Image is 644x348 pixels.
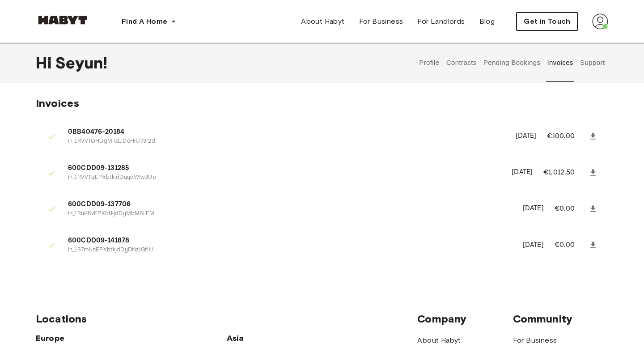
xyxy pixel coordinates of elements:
[592,13,608,30] img: avatar
[523,204,544,214] p: [DATE]
[472,13,502,30] a: Blog
[547,131,587,142] p: €100.00
[68,174,501,182] p: in_1RVVTgEPXbtkjdDyydWIwBUp
[445,43,478,82] button: Contracts
[359,16,403,27] span: For Business
[36,333,227,344] span: Europe
[352,13,411,30] a: For Business
[68,210,512,218] p: in_1RuK6vEPXbtkjdDyMbM6iiFM
[417,16,465,27] span: For Landlords
[416,43,608,82] div: user profile tabs
[68,163,501,174] span: 600CDD09-131285
[555,240,587,250] p: €0.00
[543,167,587,178] p: €1,012.50
[227,333,322,344] span: Asia
[122,16,167,27] span: Find A Home
[68,199,512,210] span: 600CDD09-137706
[418,43,441,82] button: Profile
[301,16,344,27] span: About Habyt
[68,137,505,146] p: in_1RVVTOHDgMiG1JDoHK773r2d
[523,240,544,250] p: [DATE]
[524,16,570,27] span: Get in Touch
[479,16,495,27] span: Blog
[482,43,542,82] button: Pending Bookings
[36,312,417,326] span: Locations
[55,53,107,72] span: Seyun !
[68,127,505,137] span: 0BB40476-20184
[516,12,578,31] button: Get in Touch
[579,43,606,82] button: Support
[410,13,472,30] a: For Landlords
[513,312,608,326] span: Community
[516,131,537,141] p: [DATE]
[546,43,574,82] button: Invoices
[512,167,533,178] p: [DATE]
[417,312,513,326] span: Company
[68,246,512,255] p: in_1S7mNnEPXbtkjdDyDNz1GfiU
[555,204,587,214] p: €0.00
[36,53,55,72] span: Hi
[36,97,79,110] span: Invoices
[294,13,352,30] a: About Habyt
[68,236,512,246] span: 600CDD09-141878
[114,13,183,30] button: Find A Home
[36,16,89,25] img: Habyt
[513,335,557,346] a: For Business
[417,335,461,346] a: About Habyt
